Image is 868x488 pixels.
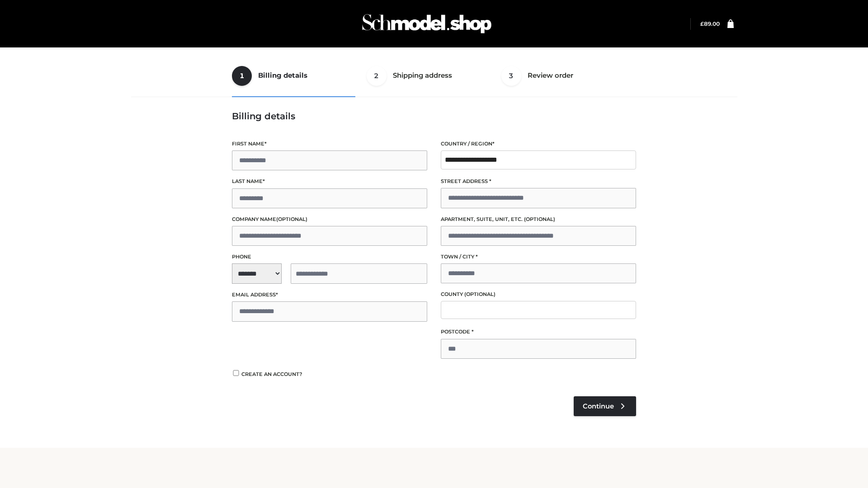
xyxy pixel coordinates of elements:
[700,20,720,27] bdi: 89.00
[232,215,427,224] label: Company name
[441,177,636,186] label: Street address
[441,253,636,261] label: Town / City
[574,396,636,416] a: Continue
[241,371,302,377] span: Create an account?
[441,140,636,148] label: Country / Region
[276,216,307,222] span: (optional)
[359,6,495,42] img: Schmodel Admin 964
[232,140,427,148] label: First name
[441,290,636,299] label: County
[441,328,636,336] label: Postcode
[232,370,240,376] input: Create an account?
[700,20,720,27] a: £89.00
[583,402,614,410] span: Continue
[441,215,636,224] label: Apartment, suite, unit, etc.
[232,177,427,186] label: Last name
[524,216,555,222] span: (optional)
[232,291,427,299] label: Email address
[700,20,704,27] span: £
[232,253,427,261] label: Phone
[232,111,636,122] h3: Billing details
[464,291,495,297] span: (optional)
